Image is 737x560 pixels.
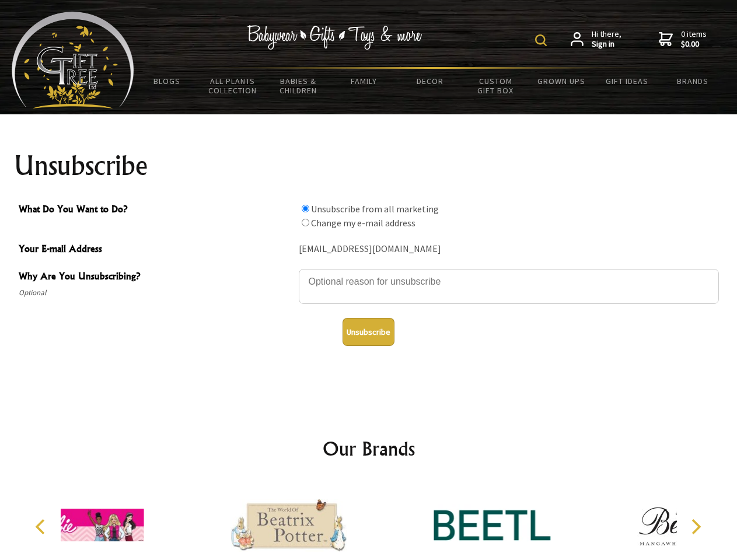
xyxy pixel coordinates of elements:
button: Next [683,514,708,540]
label: Unsubscribe from all marketing [311,203,439,215]
span: Optional [19,286,293,300]
a: Family [331,69,397,93]
img: Babywear - Gifts - Toys & more [247,25,422,50]
div: [EMAIL_ADDRESS][DOMAIN_NAME] [299,240,719,258]
strong: $0.00 [681,39,707,50]
a: BLOGS [134,69,200,93]
span: 0 items [681,29,707,50]
a: Grown Ups [528,69,594,93]
textarea: Why Are You Unsubscribing? [299,269,719,304]
button: Previous [29,514,55,540]
a: Decor [397,69,463,93]
input: What Do You Want to Do? [302,205,309,212]
label: Change my e-mail address [311,217,415,229]
span: What Do You Want to Do? [19,202,293,219]
a: Brands [660,69,726,93]
span: Hi there, [592,29,621,50]
span: Why Are You Unsubscribing? [19,269,293,286]
button: Unsubscribe [343,318,394,346]
h2: Our Brands [23,435,714,463]
strong: Sign in [592,39,621,50]
a: Babies & Children [266,69,331,103]
img: Babyware - Gifts - Toys and more... [12,12,134,108]
img: product search [535,34,547,46]
a: Custom Gift Box [463,69,529,103]
input: What Do You Want to Do? [302,219,309,226]
span: Your E-mail Address [19,242,293,258]
a: Gift Ideas [594,69,660,93]
a: All Plants Collection [200,69,266,103]
a: Hi there,Sign in [571,29,621,50]
a: 0 items$0.00 [659,29,707,50]
h1: Unsubscribe [14,152,724,180]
